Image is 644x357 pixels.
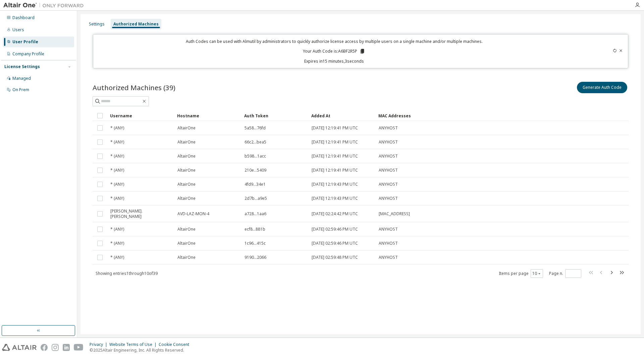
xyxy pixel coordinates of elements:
div: Cookie Consent [159,342,193,347]
span: [PERSON_NAME].[PERSON_NAME] [110,209,171,219]
span: AltairOne [177,255,196,260]
span: Items per page [499,269,543,278]
img: altair_logo.svg [2,344,37,351]
span: ANYHOST [379,255,398,260]
span: Authorized Machines (39) [93,83,175,92]
span: AltairOne [177,168,196,173]
span: AltairOne [177,125,196,131]
span: AVD-LAZ-MON-4 [177,211,209,217]
div: MAC Addresses [378,110,558,121]
p: Expires in 15 minutes, 3 seconds [97,58,572,64]
span: ANYHOST [379,154,398,159]
span: [DATE] 12:19:43 PM UTC [312,182,358,187]
span: * (ANY) [110,125,124,131]
span: * (ANY) [110,196,124,201]
span: 4fd9...34e1 [245,182,266,187]
span: b598...1acc [245,154,266,159]
div: License Settings [4,64,40,69]
span: AltairOne [177,227,196,232]
span: * (ANY) [110,182,124,187]
span: 66c2...bea5 [245,139,266,145]
span: 210e...5409 [245,168,266,173]
span: [DATE] 12:19:41 PM UTC [312,154,358,159]
div: Privacy [90,342,109,347]
span: ANYHOST [379,139,398,145]
span: * (ANY) [110,139,124,145]
span: [DATE] 12:19:41 PM UTC [312,139,358,145]
button: Generate Auth Code [577,82,627,93]
span: ANYHOST [379,241,398,246]
span: ANYHOST [379,196,398,201]
div: Settings [89,21,105,27]
div: Authorized Machines [113,21,159,27]
div: User Profile [12,39,38,45]
span: [DATE] 12:19:41 PM UTC [312,168,358,173]
div: Company Profile [12,51,44,57]
span: 9190...2066 [245,255,266,260]
div: Managed [12,76,31,81]
span: 2d7b...a9e5 [245,196,267,201]
span: ecf8...881b [245,227,265,232]
span: * (ANY) [110,168,124,173]
span: [DATE] 02:59:48 PM UTC [312,255,358,260]
span: ANYHOST [379,227,398,232]
p: Auth Codes can be used with Almutil by administrators to quickly authorize license access by mult... [97,39,572,44]
span: [DATE] 12:19:41 PM UTC [312,125,358,131]
span: 5a58...76fd [245,125,266,131]
span: a728...1aa6 [245,211,266,217]
div: Hostname [177,110,239,121]
div: Username [110,110,172,121]
img: facebook.svg [41,344,48,351]
div: On Prem [12,87,29,93]
img: Altair One [3,2,87,9]
div: Users [12,27,24,33]
div: Auth Token [244,110,306,121]
span: AltairOne [177,182,196,187]
span: [DATE] 02:59:46 PM UTC [312,227,358,232]
span: [DATE] 12:19:43 PM UTC [312,196,358,201]
img: linkedin.svg [63,344,70,351]
span: * (ANY) [110,227,124,232]
div: Website Terms of Use [109,342,159,347]
span: * (ANY) [110,154,124,159]
span: Page n. [549,269,581,278]
span: AltairOne [177,196,196,201]
span: 1c96...415c [245,241,266,246]
span: Showing entries 1 through 10 of 39 [96,271,158,276]
span: ANYHOST [379,125,398,131]
span: AltairOne [177,154,196,159]
p: © 2025 Altair Engineering, Inc. All Rights Reserved. [90,347,193,353]
span: AltairOne [177,241,196,246]
span: [DATE] 02:59:46 PM UTC [312,241,358,246]
span: * (ANY) [110,255,124,260]
span: * (ANY) [110,241,124,246]
button: 10 [532,271,541,276]
span: [DATE] 02:24:42 PM UTC [312,211,358,217]
span: ANYHOST [379,182,398,187]
span: AltairOne [177,139,196,145]
img: instagram.svg [52,344,59,351]
span: [MAC_ADDRESS] [379,211,410,217]
p: Your Auth Code is: A6BF2R5P [303,48,365,54]
span: ANYHOST [379,168,398,173]
div: Added At [311,110,373,121]
img: youtube.svg [74,344,84,351]
div: Dashboard [12,15,35,20]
